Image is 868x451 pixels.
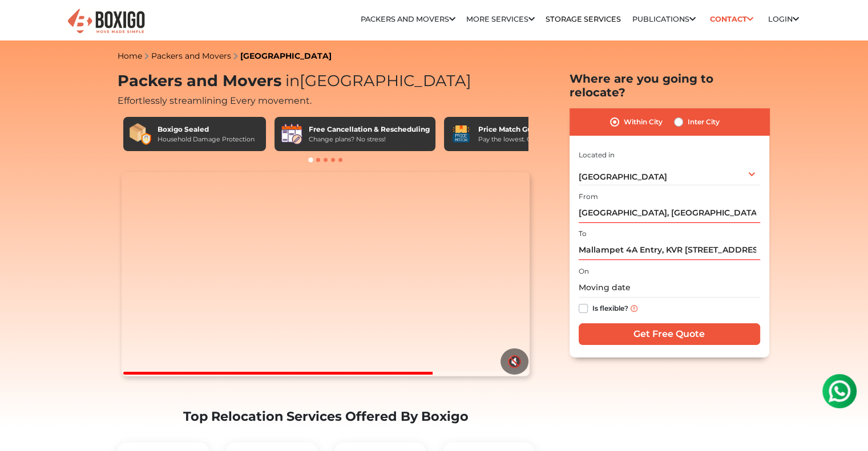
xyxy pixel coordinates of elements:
[579,240,760,260] input: Select Building or Nearest Landmark
[500,348,528,375] button: 🔇
[151,51,231,61] a: Packers and Movers
[579,192,598,202] label: From
[118,95,312,106] span: Effortlessly streamlining Every movement.
[11,11,34,34] img: whatsapp-icon.svg
[285,71,300,90] span: in
[579,278,760,298] input: Moving date
[688,115,720,129] label: Inter City
[309,124,430,135] div: Free Cancellation & Rescheduling
[129,123,152,145] img: Boxigo Sealed
[466,15,535,23] a: More services
[579,150,615,160] label: Located in
[706,10,757,28] a: Contact
[478,124,565,135] div: Price Match Guarantee
[309,135,430,144] div: Change plans? No stress!
[624,115,663,129] label: Within City
[118,409,534,424] h2: Top Relocation Services Offered By Boxigo
[66,7,146,35] img: Boxigo
[240,51,332,61] a: [GEOGRAPHIC_DATA]
[631,305,637,312] img: info
[768,15,799,23] a: Login
[118,72,534,91] h1: Packers and Movers
[579,323,760,345] input: Get Free Quote
[118,51,142,61] a: Home
[478,135,565,144] div: Pay the lowest. Guaranteed!
[632,15,696,23] a: Publications
[281,71,471,90] span: [GEOGRAPHIC_DATA]
[122,172,530,376] video: Your browser does not support the video tag.
[579,172,667,182] span: [GEOGRAPHIC_DATA]
[158,124,255,135] div: Boxigo Sealed
[546,15,621,23] a: Storage Services
[361,15,455,23] a: Packers and Movers
[280,123,303,145] img: Free Cancellation & Rescheduling
[579,203,760,223] input: Select Building or Nearest Landmark
[579,229,587,239] label: To
[450,123,473,145] img: Price Match Guarantee
[592,302,628,314] label: Is flexible?
[570,72,769,99] h2: Where are you going to relocate?
[579,266,589,277] label: On
[158,135,255,144] div: Household Damage Protection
